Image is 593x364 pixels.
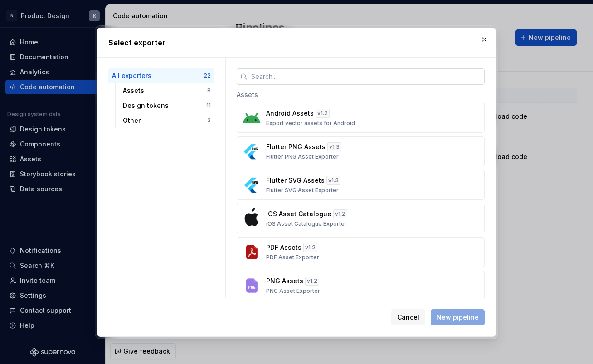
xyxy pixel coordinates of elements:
p: PNG Asset Exporter [266,287,320,295]
button: Other3 [119,113,214,128]
div: v 1.2 [333,209,347,218]
p: PNG Assets [266,277,303,286]
p: PDF Asset Exporter [266,254,319,261]
p: iOS Asset Catalogue Exporter [266,220,347,228]
input: Search... [248,68,485,85]
p: Flutter PNG Assets [266,142,326,151]
button: Cancel [391,309,425,325]
h2: Select exporter [108,37,485,48]
div: v 1.2 [303,243,317,252]
p: iOS Asset Catalogue [266,209,331,218]
div: v 1.2 [316,109,330,118]
button: Design tokens11 [119,98,214,113]
p: PDF Assets [266,243,301,252]
button: iOS Asset Cataloguev1.2iOS Asset Catalogue Exporter [237,204,485,233]
p: Android Assets [266,109,314,118]
div: Assets [123,86,207,95]
button: Flutter SVG Assetsv1.3Flutter SVG Asset Exporter [237,170,485,200]
div: Design tokens [123,101,206,110]
button: Android Assetsv1.2Export vector assets for Android [237,103,485,133]
div: 3 [207,117,211,124]
button: Assets8 [119,83,214,98]
p: Export vector assets for Android [266,120,355,127]
button: PDF Assetsv1.2PDF Asset Exporter [237,237,485,267]
div: v 1.3 [326,176,340,185]
div: 22 [204,72,211,79]
button: All exporters22 [108,68,214,83]
div: Other [123,116,207,125]
p: Flutter PNG Asset Exporter [266,153,339,160]
div: All exporters [112,71,204,80]
p: Flutter SVG Assets [266,176,325,185]
div: Assets [237,85,485,103]
div: v 1.3 [327,142,341,151]
span: Cancel [397,313,419,322]
p: Flutter SVG Asset Exporter [266,187,339,194]
div: 11 [206,102,211,109]
div: 8 [207,87,211,94]
div: v 1.2 [305,277,319,286]
button: PNG Assetsv1.2PNG Asset Exporter [237,271,485,301]
button: Flutter PNG Assetsv1.3Flutter PNG Asset Exporter [237,136,485,166]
